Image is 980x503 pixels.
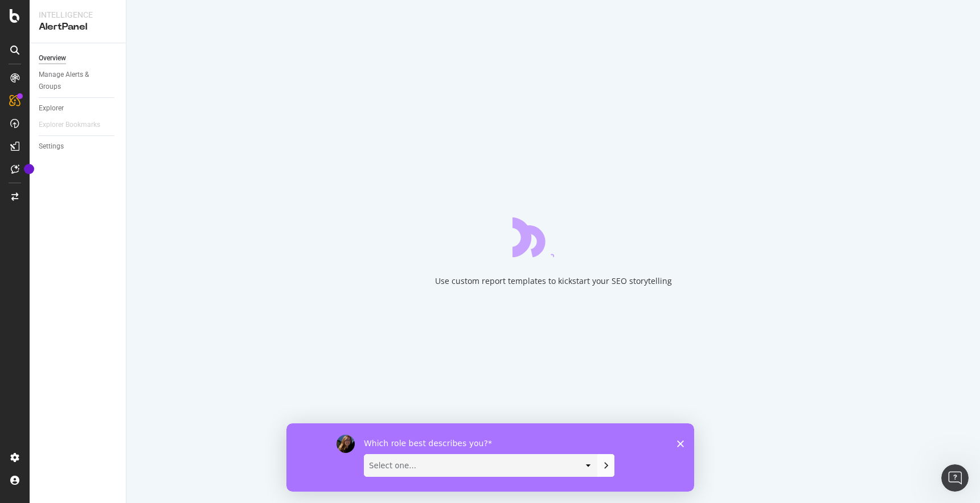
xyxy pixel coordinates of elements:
div: Intelligence [39,9,117,20]
div: Explorer [39,102,64,114]
div: AlertPanel [39,20,117,34]
iframe: Intercom live chat [941,464,969,492]
a: Settings [39,141,118,152]
div: Explorer Bookmarks [39,119,100,131]
div: Use custom report templates to kickstart your SEO storytelling [435,275,672,287]
div: Overview [39,52,66,64]
a: Overview [39,52,118,64]
div: Tooltip anchor [24,164,34,174]
div: Settings [39,141,64,152]
div: animation [512,216,594,257]
a: Manage Alerts & Groups [39,69,118,93]
div: Manage Alerts & Groups [39,69,107,93]
a: Explorer Bookmarks [39,119,112,131]
a: Explorer [39,102,118,114]
iframe: Survey by Laura from Botify [286,423,694,492]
